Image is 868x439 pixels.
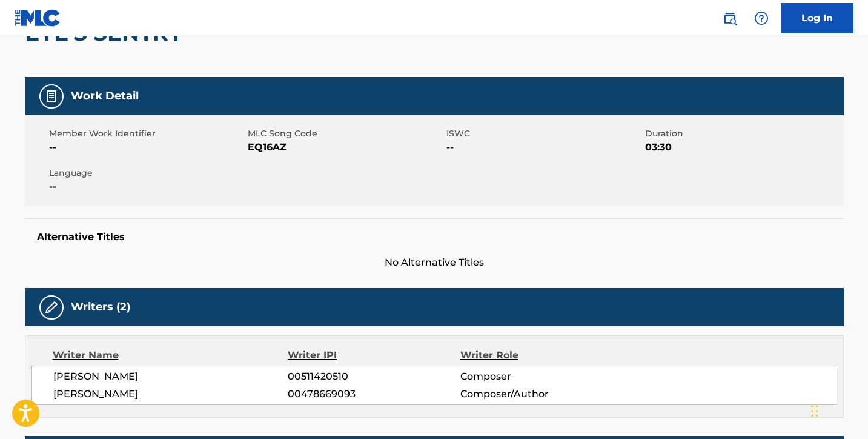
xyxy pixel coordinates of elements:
span: MLC Song Code [248,127,443,140]
span: -- [49,179,245,194]
span: Composer/Author [460,387,617,401]
img: Writers [44,300,59,315]
img: help [754,11,769,25]
img: MLC Logo [15,9,61,27]
span: 00511420510 [288,369,460,384]
span: Member Work Identifier [49,127,245,140]
span: EQ16AZ [248,140,443,155]
span: Language [49,167,245,179]
span: 03:30 [645,140,841,155]
span: 00478669093 [288,387,460,401]
span: [PERSON_NAME] [53,387,288,401]
h5: Writers (2) [71,300,130,314]
img: search [723,11,737,25]
img: Work Detail [44,89,59,104]
span: Duration [645,127,841,140]
span: [PERSON_NAME] [53,369,288,384]
div: Writer IPI [288,348,460,363]
iframe: Chat Widget [807,381,868,439]
div: Drag [811,393,818,429]
a: Public Search [718,6,742,30]
span: -- [446,140,642,155]
h5: Alternative Titles [37,231,832,243]
div: Writer Role [460,348,617,363]
div: Writer Name [53,348,288,363]
h5: Work Detail [71,89,139,103]
a: Log In [781,3,853,33]
span: No Alternative Titles [25,255,844,270]
span: Composer [460,369,617,384]
span: -- [49,140,245,155]
div: Help [749,6,774,30]
span: ISWC [446,127,642,140]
